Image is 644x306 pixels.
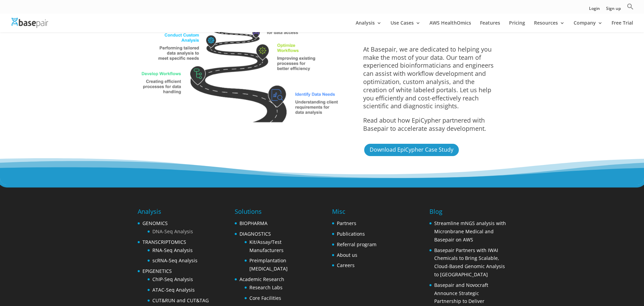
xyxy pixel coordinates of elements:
[152,228,193,235] a: DNA-Seq Analysis
[249,239,284,253] a: Kit/Assay/Test Manufacturers
[337,241,376,248] a: Referral program
[152,257,197,264] a: scRNA-Seq Analysis
[363,143,460,157] a: Download EpiCypher Case Study
[142,220,168,226] a: GENOMICS
[612,20,633,32] a: Free Trial
[12,18,48,28] img: Basepair
[249,284,283,291] a: Research Labs
[574,20,603,32] a: Company
[429,207,506,219] h4: Blog
[363,116,494,133] p: Read about how EpiCypher partnered with Basepair to accelerate assay development.
[363,45,494,116] p: At Basepair, we are dedicated to helping you make the most of your data. Our team of experienced ...
[337,231,365,237] a: Publications
[606,6,621,14] a: Sign up
[332,207,376,219] h4: Misc
[142,268,172,274] a: EPIGENETICS
[589,6,600,14] a: Login
[390,20,421,32] a: Use Cases
[627,3,634,10] svg: Search
[138,207,209,219] h4: Analysis
[152,247,193,253] a: RNA-Seq Analysis
[534,20,565,32] a: Resources
[142,239,186,245] a: TRANSCRIPTOMICS
[434,247,505,278] a: Basepair Partners with IWAI Chemicals to Bring Scalable, Cloud-Based Genomic Analysis to [GEOGRAP...
[235,207,312,219] h4: Solutions
[337,262,355,268] a: Careers
[429,20,471,32] a: AWS HealthOmics
[152,297,209,304] a: CUT&RUN and CUT&TAG
[138,2,344,125] img: Bioinformatics Jump Start
[627,3,634,14] a: Search Icon Link
[480,20,500,32] a: Features
[434,220,506,243] a: Streamline mNGS analysis with Micronbrane Medical and Basepair on AWS
[239,276,284,282] a: Academic Research
[356,20,382,32] a: Analysis
[152,287,195,293] a: ATAC-Seq Analysis
[337,220,356,226] a: Partners
[337,252,357,258] a: About us
[239,231,271,237] a: DIAGNOSTICS
[239,220,268,226] a: BIOPHARMA
[610,272,636,298] iframe: Drift Widget Chat Controller
[152,276,193,282] a: ChIP-Seq Analysis
[249,257,288,272] a: Preimplantation [MEDICAL_DATA]
[249,295,281,301] a: Core Facilities
[509,20,525,32] a: Pricing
